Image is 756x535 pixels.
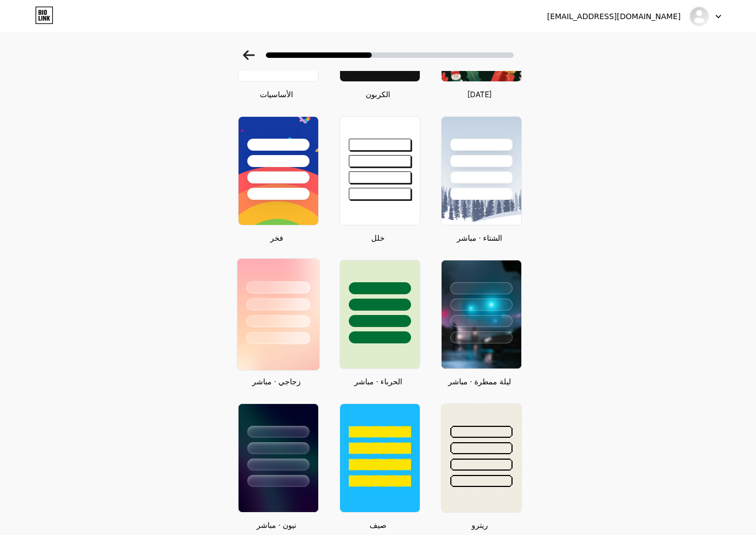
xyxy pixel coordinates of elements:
[370,520,386,530] font: صيف
[237,259,319,370] img: glassmorphism.jpg
[257,520,296,530] font: نيون · مباشر
[448,377,511,386] font: ليلة ممطرة · مباشر
[366,90,390,99] font: الكربون
[252,377,301,386] font: زجاجي · مباشر
[689,6,710,27] img: زاوية الغرفة
[457,233,502,242] font: الشتاء · مباشر
[547,12,681,21] font: [EMAIL_ADDRESS][DOMAIN_NAME]
[354,377,402,386] font: الحرباء · مباشر
[260,90,293,99] font: الأساسيات
[467,90,492,99] font: [DATE]
[472,520,488,530] font: ريترو
[270,233,283,242] font: فخر
[371,233,385,242] font: خلل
